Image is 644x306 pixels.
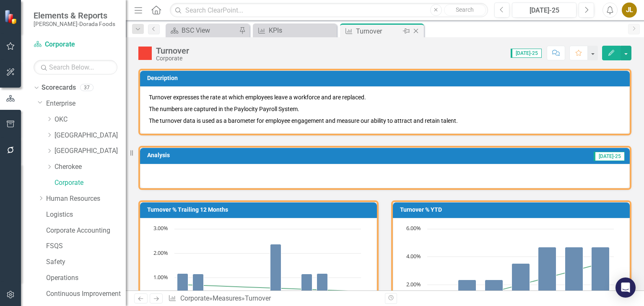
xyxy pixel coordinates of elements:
a: Human Resources [46,194,126,204]
a: Corporate [180,294,209,302]
div: Corporate [156,55,189,62]
a: Continuous Improvement [46,289,126,299]
a: Operations [46,273,126,283]
div: 37 [80,84,93,91]
a: KPIs [255,25,335,36]
text: 6.00% [406,224,421,232]
small: [PERSON_NAME]-Dorada Foods [34,21,115,27]
input: Search ClearPoint... [170,3,488,18]
a: Corporate [55,178,126,188]
path: Apr-25, 1.1627907. Monthly Actual. [301,274,312,303]
div: Turnover [245,294,271,302]
div: Turnover [156,46,189,55]
a: Measures [213,294,241,302]
div: » » [168,294,379,303]
button: JL [622,3,637,18]
div: Turnover [356,26,401,36]
path: May-25, 1.17647059. Monthly Actual. [317,274,328,303]
path: Sep-24, 1.14942529. Monthly Actual. [193,274,204,303]
h3: Analysis [147,152,346,158]
span: Search [456,6,474,13]
a: Corporate Accounting [46,226,126,236]
button: Search [444,4,486,16]
span: Elements & Reports [34,10,115,21]
div: KPIs [269,25,335,36]
a: Cherokee [55,162,126,172]
text: 3.00% [153,224,168,232]
button: [DATE]-25 [512,3,576,18]
a: [GEOGRAPHIC_DATA] [55,131,126,140]
text: 2.00% [406,280,421,288]
p: Turnover expresses the rate at which employees leave a workforce and are replaced. [149,93,621,103]
text: 2.00% [153,249,168,257]
a: Logistics [46,210,126,220]
text: 4.00% [406,252,421,260]
input: Search Below... [34,60,117,75]
p: The numbers are captured in the Paylocity Payroll System. [149,103,621,115]
span: [DATE]-25 [511,49,542,58]
a: BSC View [168,25,237,36]
a: [GEOGRAPHIC_DATA] [55,146,126,156]
div: BSC View [182,25,237,36]
h3: Turnover % Trailing 12 Months [147,207,373,213]
text: 1.00% [153,273,168,281]
a: Safety [46,257,126,267]
h3: Turnover % YTD [400,207,626,213]
span: [DATE]-25 [594,152,625,161]
path: Feb-25, 2.38095238. Monthly Actual. [270,244,281,303]
a: OKC [55,115,126,124]
div: Open Intercom Messenger [615,277,636,298]
a: FSQS [46,241,126,251]
div: [DATE]-25 [515,5,574,16]
h3: Description [147,75,626,81]
img: Below Plan [138,47,152,60]
path: Aug-24, 1.17647059. Monthly Actual. [177,274,188,303]
a: Corporate [34,40,117,49]
a: Enterprise [46,99,126,109]
img: ClearPoint Strategy [4,9,19,24]
p: The turnover data is used as a barometer for employee engagement and measure our ability to attra... [149,115,621,125]
a: Scorecards [42,83,76,93]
